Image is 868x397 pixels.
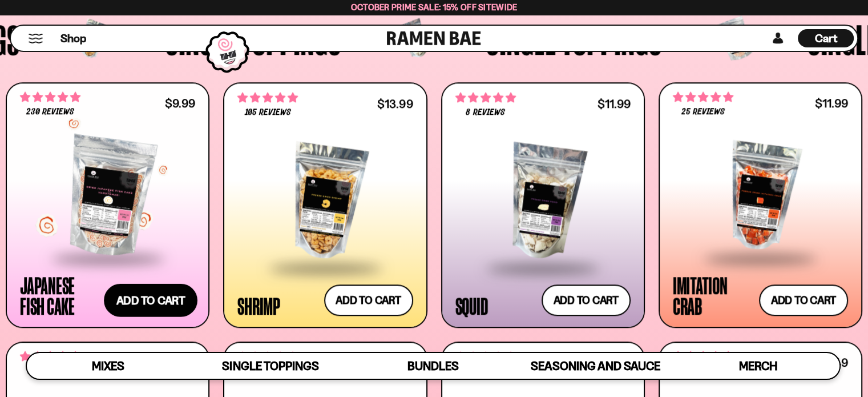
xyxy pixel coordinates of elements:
a: 4.90 stars 105 reviews $13.99 Shrimp Add to cart [223,82,427,328]
div: $9.99 [165,98,195,109]
span: 4.77 stars [20,90,80,105]
span: 4.88 stars [673,90,733,105]
span: 4.75 stars [455,90,516,105]
span: Single Toppings [222,359,318,373]
a: 4.75 stars 8 reviews $11.99 Squid Add to cart [441,82,645,328]
span: 4.71 stars [20,349,80,364]
span: 230 reviews [26,107,74,117]
div: Shrimp [237,295,280,316]
button: Add to cart [324,284,413,316]
a: Merch [677,353,839,379]
span: October Prime Sale: 15% off Sitewide [351,2,518,13]
span: 8 reviews [466,108,504,117]
span: 105 reviews [245,108,291,117]
div: Imitation Crab [673,275,753,316]
a: Seasoning and Sauce [514,353,677,379]
a: Single Toppings [189,353,352,379]
span: 4.78 stars [237,350,298,364]
a: Shop [60,29,86,47]
span: Shop [60,31,86,46]
span: Merch [739,359,777,373]
div: Cart [798,26,854,51]
span: 4.53 stars [673,349,733,364]
span: Seasoning and Sauce [531,359,660,373]
button: Mobile Menu Trigger [28,34,43,43]
button: Add to cart [104,284,197,317]
a: Bundles [352,353,514,379]
a: 4.88 stars 25 reviews $11.99 Imitation Crab Add to cart [659,82,862,328]
div: Japanese Fish Cake [20,275,100,316]
a: Mixes [27,353,189,379]
span: 25 reviews [681,107,725,117]
div: $13.99 [377,98,413,109]
button: Add to cart [542,284,631,316]
span: Mixes [92,359,124,373]
div: Squid [455,295,488,316]
button: Add to cart [759,284,848,316]
span: Cart [815,31,837,45]
span: 5.00 stars [455,350,516,364]
div: $11.99 [815,98,848,109]
span: 4.90 stars [237,90,298,105]
div: $11.99 [597,98,631,109]
span: Bundles [407,359,459,373]
a: 4.77 stars 230 reviews $9.99 Japanese Fish Cake Add to cart [6,82,209,328]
